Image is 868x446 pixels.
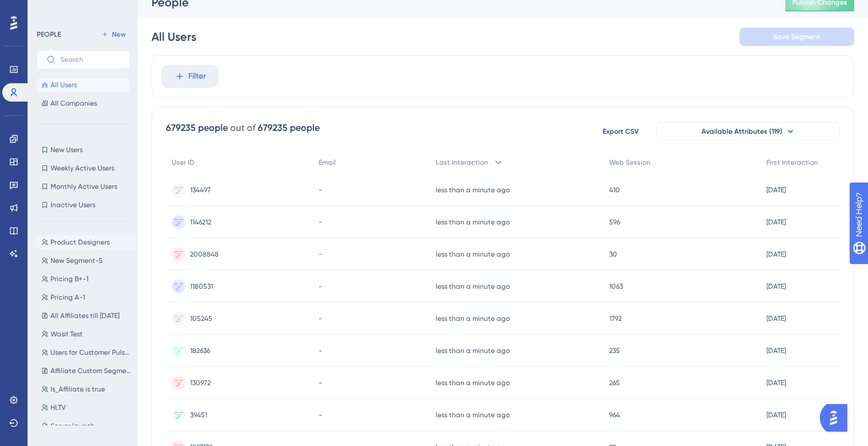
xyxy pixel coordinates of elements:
[436,282,510,290] time: less than a minute ago
[592,122,649,141] button: Export CSV
[609,282,623,291] span: 1063
[766,411,786,419] time: [DATE]
[190,282,213,291] span: 1180531
[319,282,322,291] span: -
[37,180,130,193] button: Monthly Active Users
[766,379,786,387] time: [DATE]
[609,158,650,167] span: Web Session
[766,186,786,194] time: [DATE]
[190,378,211,387] span: 130972
[319,410,322,420] span: -
[436,250,510,258] time: less than a minute ago
[51,238,110,247] span: Product Designers
[609,410,620,420] span: 964
[37,290,137,304] button: Pricing A-1
[319,250,322,259] span: -
[51,99,97,108] span: All Companies
[190,314,212,323] span: 105245
[98,28,130,41] button: New
[436,379,510,387] time: less than a minute ago
[436,186,510,194] time: less than a minute ago
[172,158,195,167] span: User ID
[609,218,620,227] span: 596
[436,411,510,419] time: less than a minute ago
[766,158,818,167] span: First Interaction
[51,200,95,210] span: Inactive Users
[319,378,322,387] span: -
[51,80,77,90] span: All Users
[609,185,620,195] span: 410
[436,158,488,167] span: Last Interaction
[37,309,137,323] button: All Affiliates till [DATE]
[436,218,510,226] time: less than a minute ago
[319,185,322,195] span: -
[230,121,255,135] div: out of
[51,145,83,154] span: New Users
[152,29,196,45] div: All Users
[37,78,130,92] button: All Users
[609,250,617,259] span: 30
[37,143,130,157] button: New Users
[51,164,114,173] span: Weekly Active Users
[436,347,510,355] time: less than a minute ago
[112,30,126,39] span: New
[37,272,137,286] button: Pricing B+-1
[51,311,119,320] span: All Affiliates till [DATE]
[702,127,782,136] span: Available Attributes (119)
[51,293,85,302] span: Pricing A-1
[51,403,65,412] span: HLTV
[51,329,83,339] span: Wasif Test
[51,366,132,375] span: Affiliate Custom Segment to exclude
[190,250,219,259] span: 2008848
[37,382,137,396] button: Is_Affiliate is true
[37,401,137,414] button: HLTV
[27,3,72,17] span: Need Help?
[60,56,120,64] input: Search
[190,218,211,227] span: 1146212
[190,410,207,420] span: 39451
[37,346,137,359] button: Users for Customer Pulse Survey 2025
[258,121,320,135] div: 679235 people
[37,254,137,267] button: New Segment-5
[609,314,622,323] span: 1792
[190,346,210,355] span: 182636
[766,250,786,258] time: [DATE]
[51,385,105,394] span: Is_Affiliate is true
[773,32,820,41] span: Save Segment
[609,346,620,355] span: 235
[656,122,840,141] button: Available Attributes (119)
[603,127,639,136] span: Export CSV
[37,30,61,39] div: PEOPLE
[51,182,117,191] span: Monthly Active Users
[51,421,95,431] span: Server launch
[37,419,137,433] button: Server launch
[166,121,228,135] div: 679235 people
[37,198,130,212] button: Inactive Users
[51,256,103,265] span: New Segment-5
[319,346,322,355] span: -
[37,161,130,175] button: Weekly Active Users
[319,314,322,323] span: -
[37,235,137,249] button: Product Designers
[766,315,786,323] time: [DATE]
[37,327,137,341] button: Wasif Test
[609,378,620,387] span: 265
[161,65,219,88] button: Filter
[766,218,786,226] time: [DATE]
[739,28,854,46] button: Save Segment
[766,347,786,355] time: [DATE]
[188,69,206,83] span: Filter
[766,282,786,290] time: [DATE]
[190,185,211,195] span: 134497
[820,401,854,435] iframe: UserGuiding AI Assistant Launcher
[436,315,510,323] time: less than a minute ago
[37,96,130,110] button: All Companies
[51,274,88,284] span: Pricing B+-1
[51,348,132,357] span: Users for Customer Pulse Survey 2025
[319,158,336,167] span: Email
[319,218,322,227] span: -
[37,364,137,378] button: Affiliate Custom Segment to exclude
